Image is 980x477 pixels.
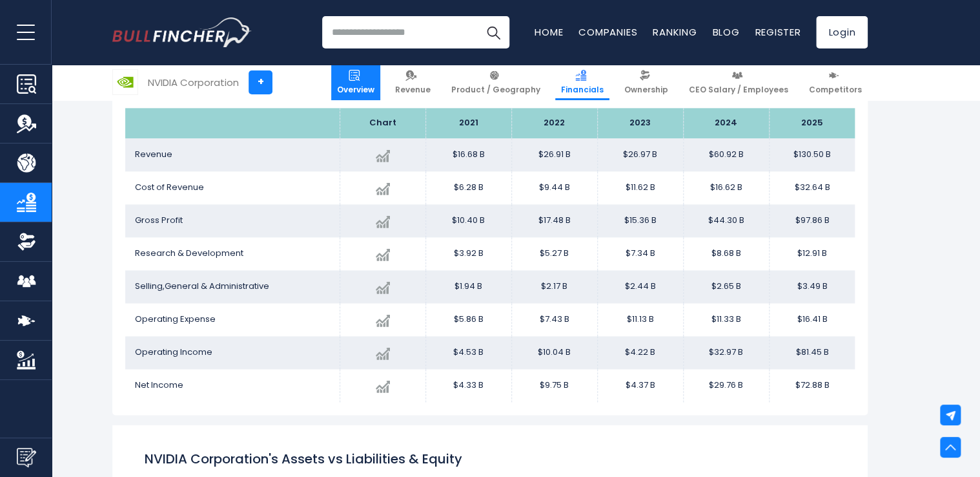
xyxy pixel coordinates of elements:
[135,148,172,160] span: Revenue
[395,85,431,95] span: Revenue
[597,108,683,138] th: 2023
[135,313,216,325] span: Operating Expense
[337,85,374,95] span: Overview
[148,75,239,90] div: NVIDIA Corporation
[597,138,683,171] td: $26.97 B
[816,16,868,48] a: Login
[535,25,563,39] a: Home
[683,138,769,171] td: $60.92 B
[769,171,855,204] td: $32.64 B
[597,237,683,270] td: $7.34 B
[755,25,801,39] a: Register
[511,303,597,336] td: $7.43 B
[135,181,204,193] span: Cost of Revenue
[809,85,862,95] span: Competitors
[712,25,739,39] a: Blog
[425,108,511,138] th: 2021
[112,17,251,47] a: Go to homepage
[597,171,683,204] td: $11.62 B
[683,336,769,369] td: $32.97 B
[769,138,855,171] td: $130.50 B
[683,369,769,402] td: $29.76 B
[769,270,855,303] td: $3.49 B
[683,303,769,336] td: $11.33 B
[511,270,597,303] td: $2.17 B
[561,85,604,95] span: Financials
[653,25,697,39] a: Ranking
[249,70,272,94] a: +
[803,65,868,100] a: Competitors
[425,204,511,237] td: $10.40 B
[511,171,597,204] td: $9.44 B
[451,85,540,95] span: Product / Geography
[769,336,855,369] td: $81.45 B
[112,17,252,47] img: Bullfincher logo
[511,204,597,237] td: $17.48 B
[511,369,597,402] td: $9.75 B
[683,237,769,270] td: $8.68 B
[597,270,683,303] td: $2.44 B
[135,346,212,358] span: Operating Income
[555,65,609,100] a: Financials
[135,214,183,226] span: Gross Profit
[145,450,462,468] tspan: NVIDIA Corporation's Assets vs Liabilities & Equity
[689,85,788,95] span: CEO Salary / Employees
[597,369,683,402] td: $4.37 B
[331,65,380,100] a: Overview
[769,237,855,270] td: $12.91 B
[445,65,546,100] a: Product / Geography
[683,270,769,303] td: $2.65 B
[597,204,683,237] td: $15.36 B
[425,369,511,402] td: $4.33 B
[683,204,769,237] td: $44.30 B
[477,16,509,48] button: Search
[389,65,436,100] a: Revenue
[425,270,511,303] td: $1.94 B
[769,108,855,138] th: 2025
[683,171,769,204] td: $16.62 B
[618,65,674,100] a: Ownership
[683,108,769,138] th: 2024
[135,280,269,292] span: Selling,General & Administrative
[425,171,511,204] td: $6.28 B
[425,138,511,171] td: $16.68 B
[425,336,511,369] td: $4.53 B
[511,336,597,369] td: $10.04 B
[769,204,855,237] td: $97.86 B
[769,303,855,336] td: $16.41 B
[597,336,683,369] td: $4.22 B
[135,247,243,259] span: Research & Development
[578,25,637,39] a: Companies
[511,108,597,138] th: 2022
[597,303,683,336] td: $11.13 B
[135,379,183,391] span: Net Income
[511,138,597,171] td: $26.91 B
[425,237,511,270] td: $3.92 B
[769,369,855,402] td: $72.88 B
[17,232,36,251] img: Ownership
[340,108,425,138] th: Chart
[425,303,511,336] td: $5.86 B
[511,237,597,270] td: $5.27 B
[113,70,138,94] img: NVDA logo
[624,85,668,95] span: Ownership
[683,65,794,100] a: CEO Salary / Employees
